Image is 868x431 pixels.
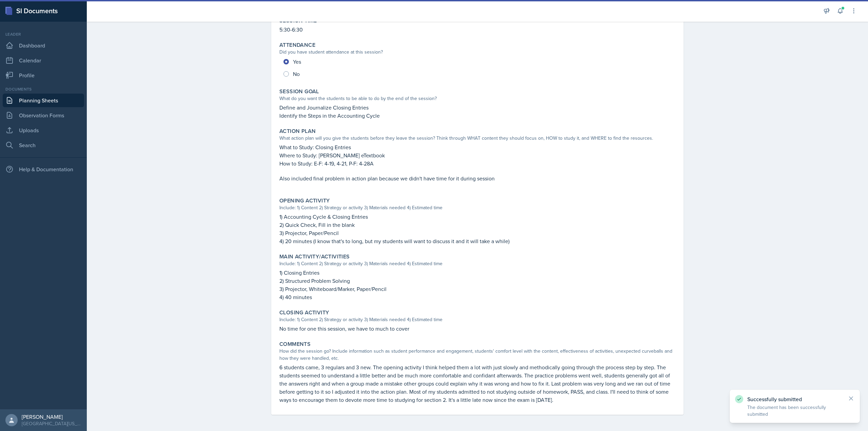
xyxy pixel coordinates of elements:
p: What to Study: Closing Entries [279,143,675,151]
p: 1) Accounting Cycle & Closing Entries [279,213,675,221]
p: 6 students came, 3 regulars and 3 new. The opening activity I think helped them a lot with just s... [279,363,675,404]
p: 4) 40 minutes [279,293,675,301]
label: Session Time [279,17,317,24]
a: Observation Forms [3,109,84,122]
p: 5:30-6:30 [279,25,675,34]
label: Closing Activity [279,309,329,316]
div: How did the session go? Include information such as student performance and engagement, students'... [279,348,675,362]
p: 4) 20 minutes (I know that's to long, but my students will want to discuss it and it will take a ... [279,237,675,245]
p: Where to Study: [PERSON_NAME] eTextbook [279,151,675,159]
a: Planning Sheets [3,94,84,107]
p: 3) Projector, Whiteboard/Marker, Paper/Pencil [279,285,675,293]
div: Documents [3,86,84,92]
p: Define and Journalize Closing Entries [279,103,675,112]
label: Action Plan [279,128,316,135]
label: Main Activity/Activities [279,253,350,260]
a: Uploads [3,123,84,137]
label: Comments [279,341,311,348]
div: What do you want the students to be able to do by the end of the session? [279,95,675,102]
p: Identify the Steps in the Accounting Cycle [279,112,675,120]
p: 1) Closing Entries [279,269,675,277]
p: 2) Quick Check, Fill in the blank [279,221,675,229]
a: Search [3,138,84,152]
div: Include: 1) Content 2) Strategy or activity 3) Materials needed 4) Estimated time [279,316,675,323]
div: Did you have student attendance at this session? [279,48,675,56]
p: 3) Projector, Paper/Pencil [279,229,675,237]
a: Calendar [3,54,84,67]
p: The document has been successfully submitted [747,404,842,417]
p: How to Study: E-F: 4-19, 4-21, P-F: 4-28A [279,159,675,168]
p: Successfully submitted [747,396,842,403]
div: Include: 1) Content 2) Strategy or activity 3) Materials needed 4) Estimated time [279,204,675,211]
p: 2) Structured Problem Solving [279,277,675,285]
label: Attendance [279,42,315,48]
label: Session Goal [279,88,319,95]
div: [GEOGRAPHIC_DATA][US_STATE] in [GEOGRAPHIC_DATA] [22,420,81,427]
div: Help & Documentation [3,162,84,176]
a: Dashboard [3,39,84,52]
div: Leader [3,31,84,37]
div: What action plan will you give the students before they leave the session? Think through WHAT con... [279,135,675,142]
div: [PERSON_NAME] [22,413,81,420]
div: Include: 1) Content 2) Strategy or activity 3) Materials needed 4) Estimated time [279,260,675,267]
p: No time for one this session, we have to much to cover [279,325,675,333]
a: Profile [3,68,84,82]
p: Also included final problem in action plan because we didn't have time for it during session [279,174,675,182]
label: Opening Activity [279,197,330,204]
